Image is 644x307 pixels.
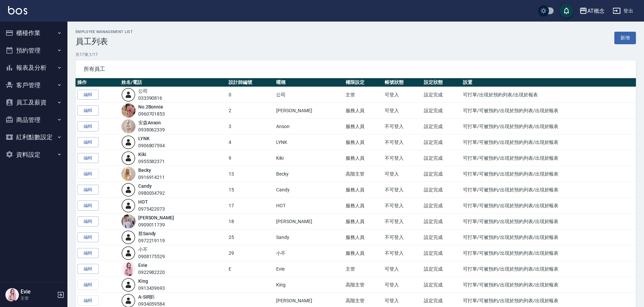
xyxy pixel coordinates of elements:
td: 設定完成 [422,182,461,198]
td: 9 [227,150,274,166]
td: King [274,277,344,293]
a: A-SIR劉 [138,294,155,300]
td: 3 [227,119,274,134]
td: 可打單/可被預約/出現於預約列表/出現於報表 [461,119,636,134]
img: avatar.jpeg [121,214,136,228]
td: 設定完成 [422,214,461,229]
td: 18 [227,214,274,229]
h3: 員工列表 [76,37,133,46]
th: 設置 [461,78,636,87]
td: 可打單/可被預約/出現於預約列表/出現於報表 [461,261,636,277]
div: 0955582371 [138,158,165,165]
td: 不可登入 [383,119,422,134]
td: 可打單/可被預約/出現於預約列表/出現於報表 [461,182,636,198]
a: No.2Bonnie [138,104,164,110]
td: 可打單/可被預約/出現於預約列表/出現於報表 [461,198,636,214]
td: 0 [227,87,274,103]
a: HOT [138,199,148,205]
a: LYNK [138,136,150,141]
a: 新增 [614,32,636,44]
td: Becky [274,166,344,182]
img: avatar.jpeg [121,103,136,118]
td: 可登入 [383,277,422,293]
td: 主管 [344,261,383,277]
td: 設定完成 [422,198,461,214]
button: save [560,4,573,18]
span: 所有員工 [84,66,628,72]
td: 服務人員 [344,229,383,245]
img: user-login-man-human-body-mobile-person-512.png [121,151,136,165]
h2: Employee Management List [76,30,133,34]
td: 不可登入 [383,229,422,245]
td: Sandy [274,229,344,245]
button: 櫃檯作業 [3,24,65,42]
td: 可打單/可被預約/出現於預約列表/出現於報表 [461,166,636,182]
img: user-login-man-human-body-mobile-person-512.png [121,246,136,260]
td: 設定完成 [422,103,461,119]
img: Person [5,288,19,302]
td: 服務人員 [344,119,383,134]
td: 可登入 [383,87,422,103]
td: 設定完成 [422,261,461,277]
td: Kiki [274,150,344,166]
td: 可打單/出現於預約列表/出現於報表 [461,87,636,103]
a: 編輯 [77,201,99,211]
td: 設定完成 [422,277,461,293]
a: 編輯 [77,105,99,116]
div: 0960701853 [138,111,165,118]
div: 0980034792 [138,190,165,197]
div: 033390816 [138,95,163,102]
td: 小不 [274,245,344,261]
td: 設定完成 [422,134,461,150]
td: 2 [227,103,274,119]
td: Candy [274,182,344,198]
img: avatar.jpeg [121,167,136,181]
td: 服務人員 [344,134,383,150]
td: 17 [227,198,274,214]
p: 共 17 筆, 1 / 17 [76,52,636,58]
a: [PERSON_NAME] [138,215,174,220]
a: 公司 [138,88,148,94]
img: user-login-man-human-body-mobile-person-512.png [121,230,136,244]
img: user-login-man-human-body-mobile-person-512.png [121,198,136,213]
td: 可登入 [383,166,422,182]
td: LYNK [274,134,344,150]
td: 15 [227,182,274,198]
a: 編輯 [77,137,99,148]
a: Evie [138,263,147,268]
td: HOT [274,198,344,214]
a: 編輯 [77,121,99,132]
td: 25 [227,229,274,245]
button: 客戶管理 [3,76,65,94]
td: 公司 [274,87,344,103]
a: 編輯 [77,90,99,100]
div: 0922982220 [138,269,165,276]
img: user-login-man-human-body-mobile-person-512.png [121,88,136,102]
button: AT概念 [577,4,607,18]
td: 可打單/可被預約/出現於預約列表/出現於報表 [461,103,636,119]
img: user-login-man-human-body-mobile-person-512.png [121,183,136,197]
td: 服務人員 [344,245,383,261]
button: 報表及分析 [3,59,65,76]
img: user-login-man-human-body-mobile-person-512.png [121,135,136,149]
td: 4 [227,134,274,150]
td: 服務人員 [344,214,383,229]
td: 設定完成 [422,119,461,134]
p: 主管 [21,295,55,301]
button: 登出 [610,5,636,17]
td: 不可登入 [383,134,422,150]
a: 蔡Sandy [138,231,156,236]
td: 不可登入 [383,182,422,198]
td: 服務人員 [344,182,383,198]
th: 暱稱 [274,78,344,87]
td: Anson [274,119,344,134]
td: 高階主管 [344,277,383,293]
th: 設計師編號 [227,78,274,87]
td: 不可登入 [383,214,422,229]
td: 可打單/可被預約/出現於預約列表/出現於報表 [461,245,636,261]
button: 員工及薪資 [3,94,65,111]
h5: Evie [21,288,55,295]
a: 編輯 [77,153,99,163]
a: 編輯 [77,232,99,243]
a: 編輯 [77,185,99,195]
